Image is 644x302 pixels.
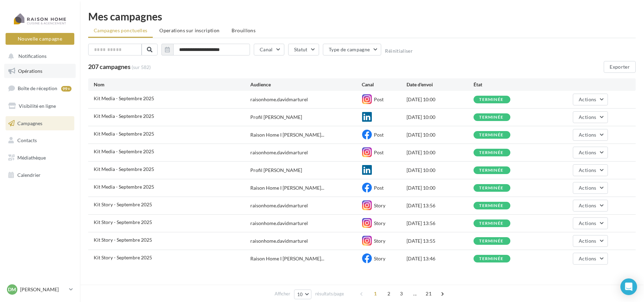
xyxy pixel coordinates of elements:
div: raisonhome.davidmarturel [250,220,308,227]
div: [DATE] 13:55 [407,238,474,244]
span: Story [374,202,386,208]
button: Actions [573,94,608,105]
a: Visibilité en ligne [4,99,76,113]
div: Profil [PERSON_NAME] [250,167,302,174]
span: Campagnes [17,120,42,126]
div: terminée [479,97,503,102]
span: Actions [579,132,596,138]
span: Kit Media - Septembre 2025 [94,131,154,137]
span: 21 [423,288,434,299]
a: Calendrier [4,168,76,182]
button: Actions [573,200,608,212]
div: [DATE] 10:00 [407,149,474,156]
button: Actions [573,217,608,229]
div: terminée [479,168,503,173]
span: Actions [579,256,596,261]
span: Story [374,238,386,244]
div: [DATE] 10:00 [407,184,474,191]
div: État [474,81,541,88]
span: Afficher [275,291,290,297]
span: 1 [370,288,381,299]
a: Contacts [4,133,76,148]
span: Raison Home I [PERSON_NAME]... [250,184,324,191]
button: Type de campagne [323,44,382,55]
span: Post [374,149,384,155]
div: terminée [479,150,503,155]
span: Contacts [17,137,37,143]
button: Nouvelle campagne [6,33,74,45]
button: Statut [288,44,319,55]
div: raisonhome.davidmarturel [250,149,308,156]
span: Kit Media - Septembre 2025 [94,148,154,154]
div: terminée [479,133,503,137]
span: Actions [579,202,596,208]
div: terminée [479,115,503,120]
a: Médiathèque [4,150,76,165]
span: Médiathèque [17,155,46,161]
div: raisonhome.davidmarturel [250,238,308,244]
div: Nom [94,81,250,88]
span: Kit Story - Septembre 2025 [94,254,152,260]
span: Kit Story - Septembre 2025 [94,219,152,225]
a: Boîte de réception99+ [4,81,76,96]
div: [DATE] 10:00 [407,96,474,103]
p: [PERSON_NAME] [20,286,66,293]
span: Actions [579,185,596,191]
div: Open Intercom Messenger [620,278,637,295]
span: résultats/page [315,291,344,297]
span: Kit Media - Septembre 2025 [94,166,154,172]
div: [DATE] 10:00 [407,114,474,121]
span: Story [374,256,386,261]
div: [DATE] 10:00 [407,131,474,138]
span: Operations sur inscription [159,27,219,33]
button: Canal [254,44,284,55]
a: DM [PERSON_NAME] [6,283,74,296]
span: Brouillons [232,27,256,33]
a: Campagnes [4,116,76,131]
span: Actions [579,96,596,102]
div: Mes campagnes [88,11,636,21]
button: Actions [573,182,608,194]
button: Réinitialiser [385,48,413,54]
button: Actions [573,129,608,141]
div: raisonhome.davidmarturel [250,96,308,103]
div: Date d'envoi [407,81,474,88]
span: Actions [579,167,596,173]
button: Actions [573,111,608,123]
span: Story [374,220,386,226]
span: (sur 582) [132,64,151,71]
span: Kit Story - Septembre 2025 [94,237,152,243]
span: Notifications [18,53,47,59]
span: Kit Media - Septembre 2025 [94,113,154,119]
span: Actions [579,238,596,244]
span: Kit Media - Septembre 2025 [94,95,154,101]
span: Kit Media - Septembre 2025 [94,184,154,190]
a: Opérations [4,64,76,78]
div: [DATE] 10:00 [407,167,474,174]
span: Actions [579,149,596,155]
div: [DATE] 13:56 [407,220,474,227]
button: Actions [573,164,608,176]
span: 3 [396,288,407,299]
span: Actions [579,114,596,120]
div: terminée [479,257,503,261]
button: Actions [573,235,608,247]
span: Boîte de réception [18,85,57,91]
button: Actions [573,253,608,265]
span: Calendrier [17,172,41,178]
span: 10 [297,292,303,297]
div: terminée [479,221,503,226]
span: Visibilité en ligne [19,103,56,109]
button: Actions [573,147,608,158]
span: Post [374,96,384,102]
div: terminée [479,239,503,243]
div: Audience [250,81,362,88]
div: Canal [362,81,407,88]
span: DM [8,286,16,293]
span: Opérations [18,68,42,74]
span: Kit Story - Septembre 2025 [94,201,152,207]
div: 99+ [61,86,72,92]
span: Post [374,185,384,191]
button: 10 [294,290,312,299]
span: 2 [383,288,394,299]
